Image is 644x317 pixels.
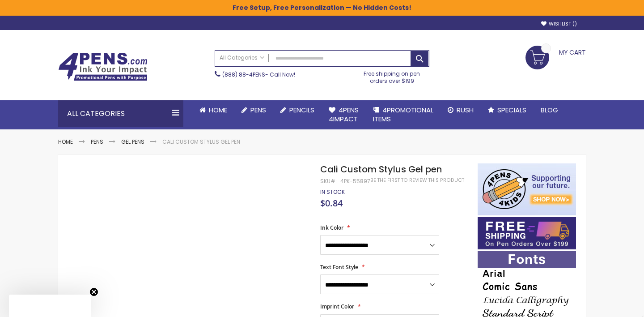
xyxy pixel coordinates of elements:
[234,100,273,120] a: Pens
[534,100,565,120] a: Blog
[320,224,343,231] span: Ink Color
[58,138,73,146] a: Home
[89,287,98,296] button: Close teaser
[250,105,266,115] span: Pens
[273,100,322,120] a: Pencils
[541,21,577,27] a: Wishlist
[220,54,264,61] span: All Categories
[320,188,345,196] div: Availability
[481,100,534,120] a: Specials
[340,178,370,185] div: 4PK-55897
[320,188,345,196] span: In stock
[320,303,354,310] span: Imprint Color
[478,163,576,215] img: 4pens 4 kids
[289,105,314,115] span: Pencils
[58,52,148,81] img: 4Pens Custom Pens and Promotional Products
[541,105,558,115] span: Blog
[222,71,295,78] span: - Call Now!
[320,163,442,176] span: Cali Custom Stylus Gel pen
[497,105,526,115] span: Specials
[441,100,481,120] a: Rush
[58,100,183,127] div: All Categories
[209,105,227,115] span: Home
[222,71,265,78] a: (888) 88-4PENS
[162,138,240,146] li: Cali Custom Stylus Gel pen
[457,105,474,115] span: Rush
[320,263,358,271] span: Text Font Style
[329,105,359,124] span: 4Pens 4impact
[370,177,464,184] a: Be the first to review this product
[192,100,234,120] a: Home
[320,177,337,185] strong: SKU
[121,138,144,146] a: Gel Pens
[478,217,576,249] img: Free shipping on orders over $199
[215,51,269,65] a: All Categories
[9,295,91,317] div: Close teaser
[322,100,366,129] a: 4Pens4impact
[355,67,430,85] div: Free shipping on pen orders over $199
[91,138,103,146] a: Pens
[373,105,433,124] span: 4PROMOTIONAL ITEMS
[320,197,343,209] span: $0.84
[366,100,441,129] a: 4PROMOTIONALITEMS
